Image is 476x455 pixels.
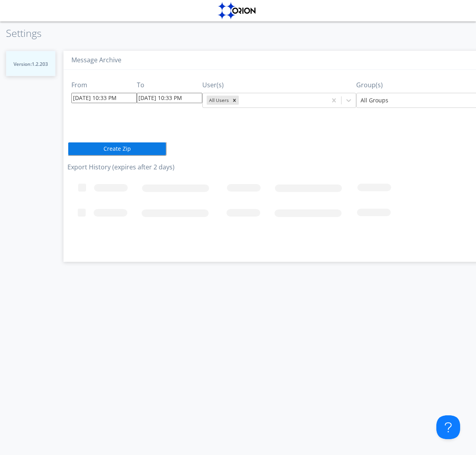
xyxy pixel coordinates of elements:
span: Version: 1.2.203 [13,61,48,67]
button: Version:1.2.203 [6,51,56,77]
iframe: Toggle Customer Support [436,415,460,439]
div: All Users [207,96,230,105]
div: Remove All Users [230,96,239,105]
h3: To [137,82,202,89]
button: Create Zip [67,142,167,156]
h3: From [71,82,137,89]
h3: User(s) [202,82,356,89]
